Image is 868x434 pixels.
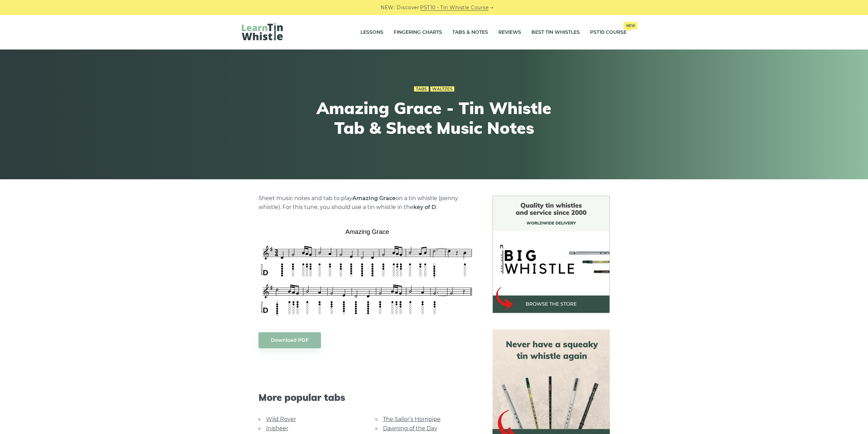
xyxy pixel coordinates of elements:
[531,24,580,41] a: Best Tin Whistles
[383,425,437,432] a: Dawning of the Day
[430,86,454,92] a: Waltzes
[242,23,283,40] img: LearnTinWhistle.com
[452,24,488,41] a: Tabs & Notes
[492,196,610,313] img: BigWhistle Tin Whistle Store
[623,22,637,29] span: New
[383,416,441,422] a: The Sailor’s Hornpipe
[259,226,476,318] img: Amazing Grace Tin Whistle Tab & Sheet Music
[413,204,436,210] strong: key of D
[259,392,476,403] span: More popular tabs
[352,195,396,201] strong: Amazing Grace
[361,24,383,41] a: Lessons
[414,86,429,92] a: Tabs
[266,416,296,422] a: Wild Rover
[590,24,627,41] a: PST10 CourseNew
[394,24,442,41] a: Fingering Charts
[266,425,288,432] a: Inisheer
[309,98,560,138] h1: Amazing Grace - Tin Whistle Tab & Sheet Music Notes
[259,332,321,348] a: Download PDF
[498,24,521,41] a: Reviews
[259,194,476,212] p: Sheet music notes and tab to play on a tin whistle (penny whistle). For this tune, you should use...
